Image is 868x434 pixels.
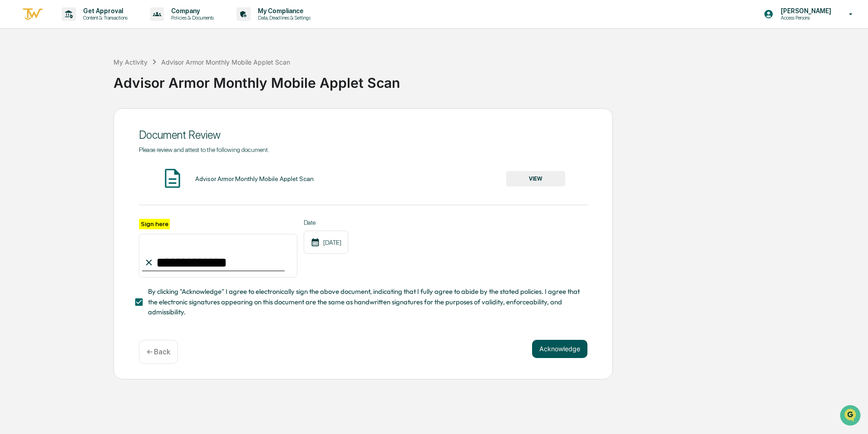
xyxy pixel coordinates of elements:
button: Start new chat [154,72,165,83]
div: Document Review [139,128,587,141]
div: [DATE] [304,231,348,254]
button: VIEW [506,171,565,187]
span: By clicking "Acknowledge" I agree to electronically sign the above document, indicating that I fu... [148,287,580,317]
button: Acknowledge [532,340,587,358]
div: Advisor Armor Monthly Mobile Applet Scan [161,58,290,66]
span: Please review and attest to the following document. [139,146,269,153]
span: Pylon [90,154,110,161]
a: 🗄️Attestations [62,111,116,127]
iframe: Open customer support [839,404,863,429]
div: Advisor Armor Monthly Mobile Applet Scan [195,175,314,182]
p: Company [164,7,218,15]
div: 🖐️ [9,116,16,123]
label: Sign here [139,219,170,229]
span: Data Lookup [18,132,57,141]
div: We're available if you need us! [31,79,115,86]
a: Powered byPylon [64,154,110,161]
img: 1746055101610-c473b297-6a78-478c-a979-82029cc54cd1 [9,70,25,86]
div: My Activity [113,58,148,66]
img: logo [22,7,44,22]
p: Get Approval [76,7,132,15]
label: Date [304,219,348,226]
span: Attestations [75,115,113,124]
div: Advisor Armor Monthly Mobile Applet Scan [113,67,863,91]
p: How can we help? [9,19,165,34]
span: Preclearance [18,115,59,124]
p: Content & Transactions [76,15,132,21]
p: ← Back [147,348,170,356]
a: 🖐️Preclearance [5,111,62,127]
a: 🔎Data Lookup [5,128,61,145]
p: Policies & Documents [164,15,218,21]
p: Data, Deadlines & Settings [251,15,315,21]
div: Start new chat [31,70,149,79]
p: My Compliance [251,7,315,15]
div: 🗄️ [66,116,73,123]
img: Document Icon [161,167,184,190]
p: [PERSON_NAME] [774,7,836,15]
input: Clear [24,41,150,51]
div: 🔎 [9,133,16,140]
p: Access Persons [774,15,836,21]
